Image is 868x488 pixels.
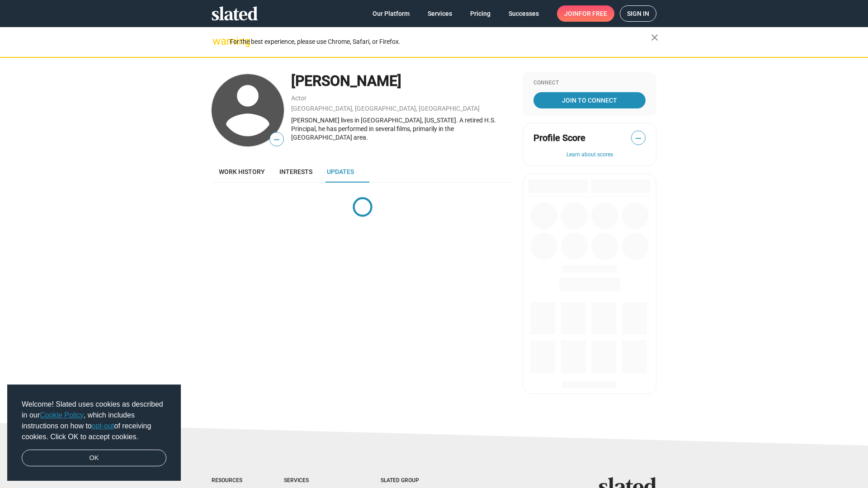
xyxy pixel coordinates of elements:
span: Work history [219,168,265,175]
span: Updates [327,168,354,175]
a: Join To Connect [533,92,646,108]
span: Pricing [470,5,491,22]
a: Sign in [620,5,656,22]
a: Our Platform [365,5,417,22]
div: cookieconsent [7,385,181,481]
span: Interests [279,168,312,175]
div: Services [284,477,344,484]
mat-icon: warning [212,36,223,47]
mat-icon: close [649,32,660,43]
span: for free [579,5,607,22]
div: Slated Group [381,477,442,484]
a: opt-out [92,422,114,430]
a: Updates [320,161,361,183]
span: Services [428,5,452,22]
span: Our Platform [373,5,410,22]
a: dismiss cookie message [22,450,166,467]
span: Join To Connect [535,92,644,108]
button: Learn about scores [533,151,646,159]
a: Joinfor free [557,5,614,22]
a: Cookie Policy [40,411,84,419]
div: Connect [533,80,646,87]
span: — [632,132,645,144]
a: Services [420,5,459,22]
span: — [270,134,283,145]
a: Interests [272,161,320,183]
span: Profile Score [533,132,585,144]
div: For the best experience, please use Chrome, Safari, or Firefox. [230,36,651,48]
div: Resources [212,477,248,484]
a: [GEOGRAPHIC_DATA], [GEOGRAPHIC_DATA], [GEOGRAPHIC_DATA] [291,105,480,112]
span: Successes [509,5,539,22]
a: Actor [291,94,307,102]
span: Welcome! Slated uses cookies as described in our , which includes instructions on how to of recei... [22,399,166,442]
div: [PERSON_NAME] [291,71,514,91]
div: [PERSON_NAME] lives in [GEOGRAPHIC_DATA], [US_STATE]. A retired H.S. Principal, he has performed ... [291,116,514,141]
a: Work history [212,161,272,183]
a: Successes [501,5,546,22]
span: Join [564,5,607,22]
a: Pricing [463,5,498,22]
span: Sign in [627,6,649,21]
